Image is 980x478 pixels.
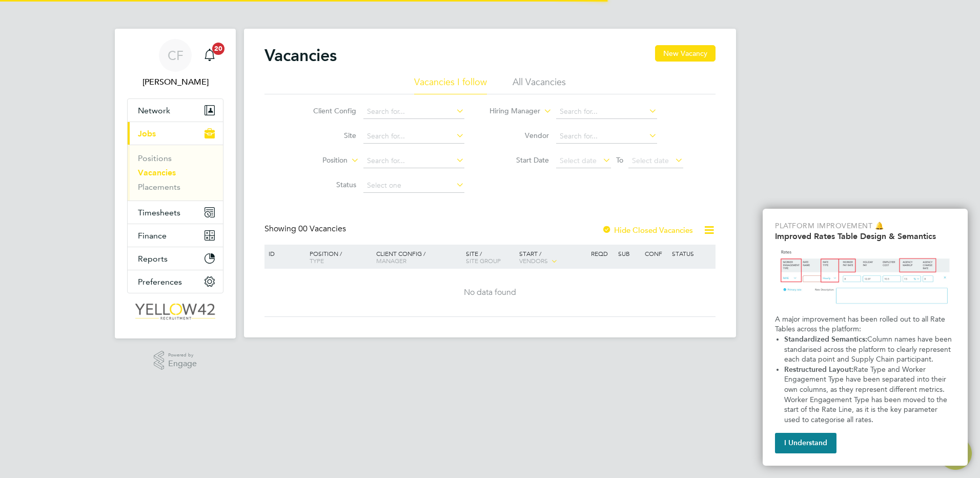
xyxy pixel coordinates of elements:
[560,156,597,165] span: Select date
[298,224,346,234] span: 00 Vacancies
[463,245,517,269] div: Site /
[517,245,588,270] div: Start /
[784,335,867,344] strong: Standardized Semantics:
[266,245,302,262] div: ID
[138,231,167,241] span: Finance
[138,254,168,264] span: Reports
[602,225,693,235] label: Hide Closed Vacancies
[490,155,549,165] label: Start Date
[212,43,224,55] span: 20
[414,76,487,94] li: Vacancies I follow
[138,208,180,217] span: Timesheets
[513,76,566,94] li: All Vacancies
[264,224,348,234] div: Showing
[138,106,170,115] span: Network
[127,39,223,88] a: Go to account details
[168,360,197,368] span: Engage
[266,287,714,298] div: No data found
[127,304,223,320] a: Go to home page
[775,433,836,453] button: I Understand
[775,314,955,334] p: A major improvement has been rolled out to all Rate Tables across the platform:
[519,256,548,265] span: Vendors
[363,178,464,193] input: Select one
[302,245,374,269] div: Position /
[138,182,180,192] a: Placements
[556,105,657,119] input: Search for...
[613,153,626,167] span: To
[297,131,356,140] label: Site
[135,304,215,320] img: yellow42-logo-retina.png
[466,256,501,265] span: Site Group
[289,155,348,166] label: Position
[168,351,197,360] span: Powered by
[310,256,324,265] span: Type
[642,245,669,262] div: Conf
[297,106,356,115] label: Client Config
[490,131,549,140] label: Vendor
[138,277,182,287] span: Preferences
[376,256,406,265] span: Manager
[763,209,968,466] div: Improved Rate Table Semantics
[264,45,337,66] h2: Vacancies
[138,153,172,163] a: Positions
[784,365,949,424] span: Rate Type and Worker Engagement Type have been separated into their own columns, as they represen...
[363,154,464,168] input: Search for...
[655,45,716,62] button: New Vacancy
[632,156,669,165] span: Select date
[669,245,714,262] div: Status
[127,76,223,88] span: Chris Feeney
[297,180,356,189] label: Status
[775,245,955,310] img: Updated Rates Table Design & Semantics
[115,29,236,338] nav: Main navigation
[616,245,642,262] div: Sub
[374,245,463,269] div: Client Config /
[556,129,657,144] input: Search for...
[363,129,464,144] input: Search for...
[363,105,464,119] input: Search for...
[168,49,183,62] span: CF
[588,245,615,262] div: Reqd
[481,106,540,116] label: Hiring Manager
[784,335,954,364] span: Column names have been standarised across the platform to clearly represent each data point and S...
[775,231,955,241] h2: Improved Rates Table Design & Semantics
[784,365,853,374] strong: Restructured Layout:
[138,168,176,177] a: Vacancies
[138,129,156,138] span: Jobs
[775,221,955,231] p: Platform Improvement 🔔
